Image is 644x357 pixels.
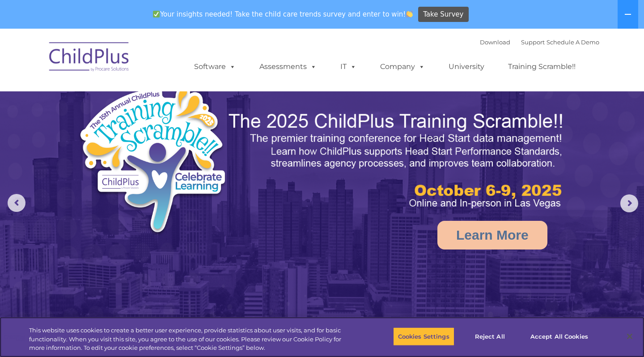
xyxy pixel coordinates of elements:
a: Company [371,58,434,76]
span: Your insights needed! Take the child care trends survey and enter to win! [149,6,417,23]
button: Cookies Settings [393,327,454,346]
a: IT [331,58,365,76]
span: Last name [124,59,152,66]
span: Phone number [124,96,162,103]
img: ChildPlus by Procare Solutions [45,36,134,81]
button: Close [620,327,640,346]
img: 👏 [406,11,413,17]
a: Support [521,39,545,46]
a: Learn More [437,221,547,249]
a: Training Scramble!! [499,58,585,76]
img: ✅ [153,11,160,17]
font: | [480,39,599,46]
a: Software [185,58,245,76]
a: Assessments [250,58,326,76]
span: Take Survey [423,7,463,22]
a: Schedule A Demo [547,39,599,46]
a: University [440,58,493,76]
a: Take Survey [418,7,469,22]
button: Reject All [462,327,518,346]
button: Accept All Cookies [525,327,593,346]
div: This website uses cookies to create a better user experience, provide statistics about user visit... [29,326,354,353]
a: Download [480,39,510,46]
